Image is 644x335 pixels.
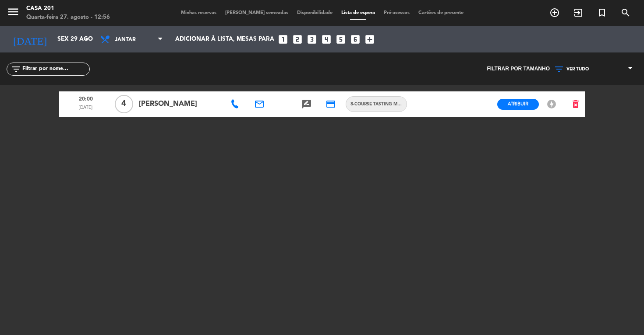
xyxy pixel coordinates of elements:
[597,7,607,18] i: turned_in_not
[277,34,289,45] i: looks_one
[11,64,21,74] i: filter_list
[175,36,274,43] span: Adicionar à lista, mesas para
[293,10,337,15] span: Disponibilidade
[379,10,414,15] span: Pré-acessos
[326,99,336,109] i: credit_card
[546,99,557,109] i: offline_bolt
[292,34,303,45] i: looks_two
[21,64,89,74] input: Filtrar por nome...
[254,99,265,109] i: email
[139,98,221,110] span: [PERSON_NAME]
[350,34,361,45] i: looks_6
[7,5,20,18] i: menu
[549,7,560,18] i: add_circle_outline
[7,30,53,49] i: [DATE]
[177,10,221,15] span: Minhas reservas
[306,34,318,45] i: looks_3
[508,101,528,107] span: Atribuir
[346,101,407,108] span: 8-Course Tasting Menu
[497,99,539,110] button: Atribuir
[62,104,109,115] span: [DATE]
[26,4,110,13] div: Casa 201
[115,31,156,48] span: Jantar
[221,10,293,15] span: [PERSON_NAME] semeadas
[337,10,379,15] span: Lista de espera
[7,5,20,21] button: menu
[573,7,584,18] i: exit_to_app
[566,97,585,112] button: delete_forever
[115,95,133,113] span: 4
[570,99,581,109] i: delete_forever
[566,66,589,72] span: VER TUDO
[364,34,375,45] i: add_box
[414,10,468,15] span: Cartões de presente
[620,7,631,18] i: search
[62,93,109,105] span: 20:00
[81,34,92,45] i: arrow_drop_down
[544,98,559,110] button: offline_bolt
[487,65,550,73] span: Filtrar por tamanho
[321,34,332,45] i: looks_4
[301,99,312,109] i: rate_review
[335,34,347,45] i: looks_5
[26,13,110,22] div: Quarta-feira 27. agosto - 12:56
